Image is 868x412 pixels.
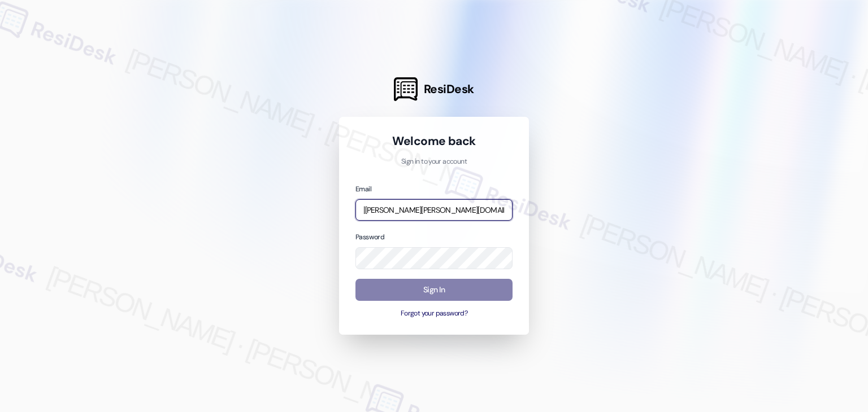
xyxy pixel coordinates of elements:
[355,309,513,319] button: Forgot your password?
[394,77,418,101] img: ResiDesk Logo
[355,133,513,149] h1: Welcome back
[355,233,384,242] label: Password
[355,185,371,194] label: Email
[355,199,513,221] input: name@example.com
[355,157,513,167] p: Sign in to your account
[424,81,474,97] span: ResiDesk
[355,279,513,301] button: Sign In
